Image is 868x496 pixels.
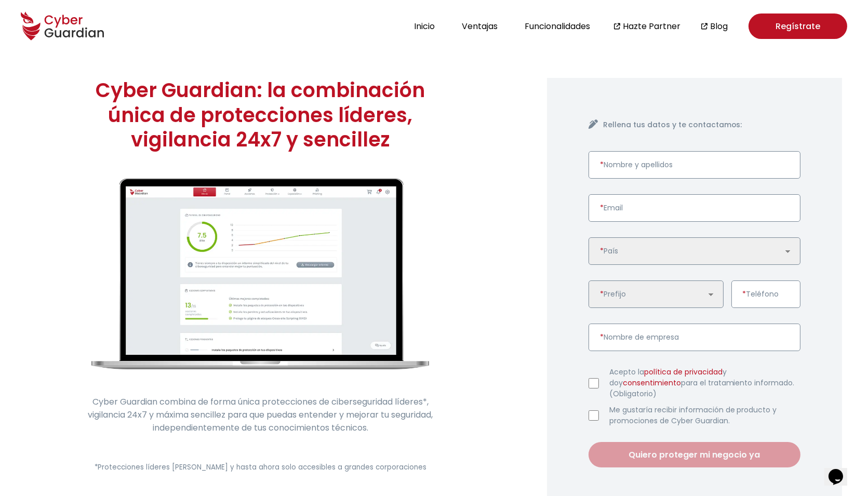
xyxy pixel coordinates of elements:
button: Inicio [411,19,438,33]
label: Acepto la y doy para el tratamiento informado. (Obligatorio) [609,367,800,399]
input: Introduce un número de teléfono válido. [731,280,800,308]
label: Me gustaría recibir información de producto y promociones de Cyber Guardian. [609,405,800,426]
iframe: chat widget [824,454,858,486]
a: Regístrate [749,14,847,39]
button: Quiero proteger mi negocio ya [589,442,800,467]
a: Hazte Partner [623,20,680,33]
a: Blog [710,20,728,33]
button: Funcionalidades [522,19,593,33]
img: cyberguardian-home [91,178,429,370]
small: *Protecciones líderes [PERSON_NAME] y hasta ahora solo accesibles a grandes corporaciones [95,462,426,472]
a: consentimiento [623,378,681,388]
p: Cyber Guardian combina de forma única protecciones de ciberseguridad líderes*, vigilancia 24x7 y ... [78,395,442,434]
button: Ventajas [459,19,501,33]
h1: Cyber Guardian: la combinación única de protecciones líderes, vigilancia 24x7 y sencillez [78,78,442,152]
h4: Rellena tus datos y te contactamos: [603,119,800,130]
a: política de privacidad [644,367,723,377]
